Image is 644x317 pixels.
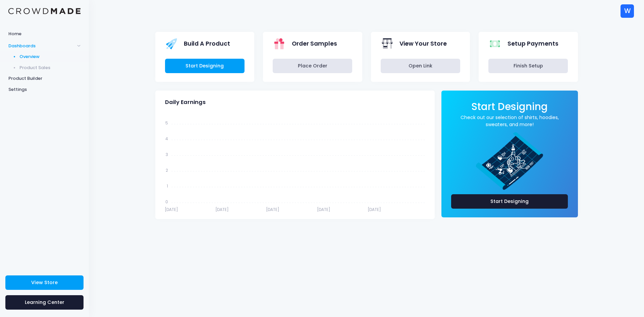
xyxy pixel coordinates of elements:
[292,39,337,48] span: Order Samples
[507,39,558,48] span: Setup Payments
[5,295,84,310] a: Learning Center
[8,31,80,37] span: Home
[8,43,75,49] span: Dashboards
[266,207,279,212] tspan: [DATE]
[451,194,568,209] a: Start Designing
[19,64,81,71] span: Product Sales
[317,207,330,212] tspan: [DATE]
[19,53,81,60] span: Overview
[25,299,64,306] span: Learning Center
[8,75,80,82] span: Product Builder
[5,275,84,290] a: View Store
[165,120,168,126] tspan: 5
[488,59,568,73] a: Finish Setup
[399,39,447,48] span: View Your Store
[368,207,381,212] tspan: [DATE]
[215,207,229,212] tspan: [DATE]
[471,105,548,112] a: Start Designing
[165,99,206,106] span: Daily Earnings
[184,39,230,48] span: Build A Product
[165,136,168,142] tspan: 4
[167,183,168,189] tspan: 1
[621,4,634,18] div: W
[273,59,352,73] a: Place Order
[8,8,80,14] img: Logo
[166,167,168,173] tspan: 2
[381,59,460,73] a: Open Link
[166,152,168,157] tspan: 3
[165,199,168,205] tspan: 0
[471,100,548,113] span: Start Designing
[31,279,58,286] span: View Store
[451,114,568,128] a: Check out our selection of shirts, hoodies, sweaters, and more!
[165,59,245,73] a: Start Designing
[8,86,80,93] span: Settings
[165,207,178,212] tspan: [DATE]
